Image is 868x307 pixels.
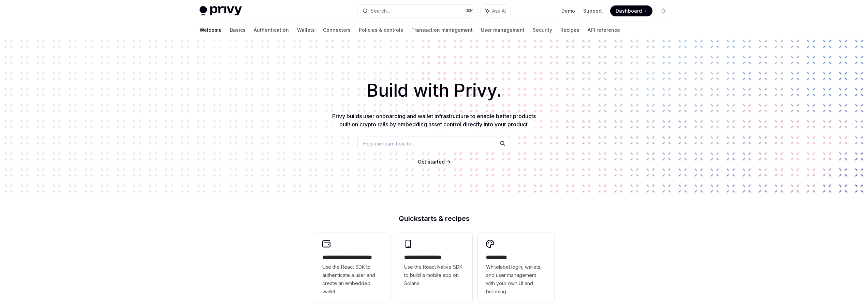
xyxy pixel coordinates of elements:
a: Connectors [323,22,351,38]
a: **** *****Whitelabel login, wallets, and user management with your own UI and branding. [478,233,554,303]
a: Welcome [200,22,222,38]
a: API reference [588,22,620,38]
span: ⌘ K [466,8,473,14]
a: **** **** **** ***Use the React Native SDK to build a mobile app on Solana. [396,233,472,303]
a: Wallets [297,22,315,38]
a: Policies & controls [359,22,403,38]
a: Basics [230,22,246,38]
h1: Build with Privy. [11,77,857,104]
span: Use the React SDK to authenticate a user and create an embedded wallet. [322,263,382,296]
span: Ask AI [492,8,506,14]
a: Security [533,22,552,38]
a: Support [583,8,602,14]
a: Transaction management [411,22,473,38]
div: Search... [371,7,390,15]
a: Dashboard [610,5,652,16]
a: Get started [418,158,445,165]
span: Help me learn how to… [363,140,415,147]
span: Privy builds user onboarding and wallet infrastructure to enable better products built on crypto ... [332,113,536,128]
span: Whitelabel login, wallets, and user management with your own UI and branding. [486,263,546,296]
a: Recipes [560,22,579,38]
a: Demo [561,8,575,14]
img: light logo [200,6,242,16]
a: Authentication [254,22,289,38]
span: Dashboard [616,8,642,14]
button: Ask AI [481,5,511,17]
span: Use the React Native SDK to build a mobile app on Solana. [404,263,464,288]
button: Toggle dark mode [658,5,669,16]
h2: Quickstarts & recipes [314,215,554,222]
a: User management [481,22,525,38]
button: Search...⌘K [358,5,477,17]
